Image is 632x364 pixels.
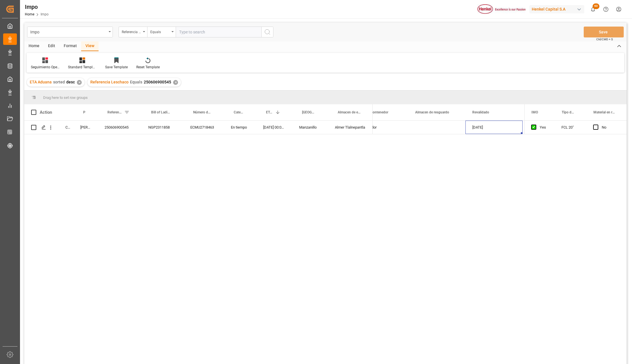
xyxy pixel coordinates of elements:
button: open menu [119,27,147,37]
button: search button [261,27,273,37]
div: No [602,121,620,134]
span: Almacen de entrega [338,110,361,114]
div: Format [59,41,81,51]
div: Yes [540,121,548,134]
button: show 60 new notifications [587,3,599,16]
div: Contenedor [351,121,408,134]
div: 250606900545 [98,121,141,134]
div: Manzanillo [292,121,328,134]
div: Referencia Leschaco [122,28,141,35]
span: ETA Aduana [266,110,273,114]
span: Referencia Leschaco [107,110,122,114]
button: Save [584,27,624,37]
div: View [81,41,99,51]
div: Save Template [105,65,128,70]
div: Action [40,110,52,115]
span: ETA Aduana [30,80,52,84]
div: Equals [150,28,170,35]
span: desc [66,80,75,84]
div: [DATE] [465,121,523,134]
span: Drag here to set row groups [43,95,88,100]
div: Home [24,41,44,51]
div: Almer Tlalnepantla [328,121,373,134]
span: IMO [531,110,538,114]
div: Impo [30,28,107,35]
div: ✕ [77,80,82,85]
div: En tiempo [224,121,256,134]
div: Reset Template [136,65,160,70]
span: 250606900545 [144,80,171,84]
button: open menu [147,27,176,37]
div: ✕ [173,80,178,85]
div: FCL 20" [555,121,586,134]
div: Seguimiento Operativo [31,65,59,70]
span: Material en resguardo Y/N [593,110,615,114]
img: Henkel%20logo.jpg_1689854090.jpg [477,4,525,14]
span: Revalidado [472,110,489,114]
span: Tipo de Carga (LCL/FCL) [562,110,575,114]
span: Referencia Leschaco [90,80,129,84]
button: open menu [27,27,113,37]
span: Número de Contenedor [193,110,212,114]
div: [PERSON_NAME] [73,121,98,134]
div: Press SPACE to select this row. [24,121,373,134]
span: [GEOGRAPHIC_DATA] - Locode [302,110,316,114]
div: ECMU2718463 [183,121,224,134]
div: Henkel Capital S.A [529,5,584,13]
span: Ctrl/CMD + S [596,37,613,41]
span: Bill of Lading Number [151,110,171,114]
a: Home [25,12,34,16]
div: Impo [25,3,49,11]
div: Completed [59,121,73,134]
span: Persona responsable de seguimiento [83,110,86,114]
div: Edit [44,41,59,51]
input: Type to search [176,27,261,37]
span: Equals [130,80,142,84]
div: Standard Templates [68,65,97,70]
span: Categoría [234,110,244,114]
span: Tipo de Contenedor [358,110,388,114]
span: 60 [593,3,599,9]
div: NGP2311858 [141,121,183,134]
span: Almacen de resguardo [415,110,449,114]
button: Henkel Capital S.A [529,4,587,15]
button: Help Center [599,3,612,16]
div: [DATE] 00:00:00 [256,121,292,134]
div: Press SPACE to select this row. [524,121,627,134]
span: sorted [53,80,65,84]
